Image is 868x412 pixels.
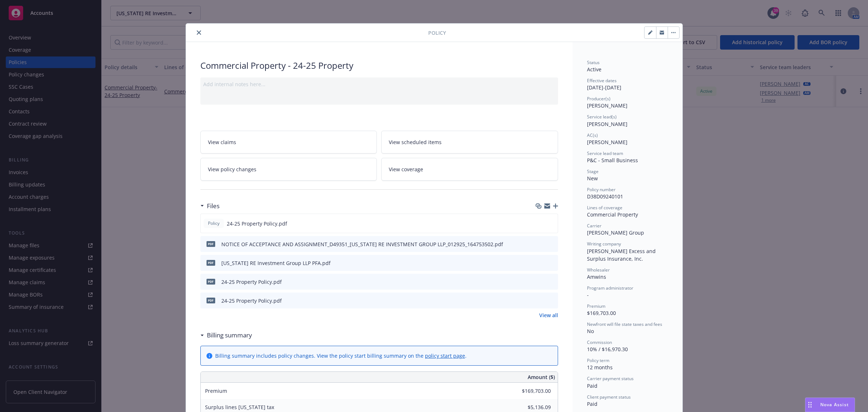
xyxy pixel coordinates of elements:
[587,77,617,84] span: Effective dates
[587,121,627,127] span: [PERSON_NAME]
[221,278,282,286] div: 24-25 Property Policy.pdf
[205,404,274,411] span: Surplus lines [US_STATE] tax
[200,131,377,154] a: View claims
[587,229,644,236] span: [PERSON_NAME] Group
[508,386,555,396] input: 0.00
[587,321,662,327] span: Newfront will file state taxes and fees
[221,240,503,248] div: NOTICE OF ACCEPTANCE AND ASSIGNMENT_D49351_[US_STATE] RE INVESTMENT GROUP LLP_012925_164753502.pdf
[215,352,467,360] div: Billing summary includes policy changes. View the policy start billing summary on the .
[587,291,589,298] span: -
[587,285,633,291] span: Program administrator
[200,158,377,181] a: View policy changes
[587,96,610,102] span: Producer(s)
[221,259,331,267] div: [US_STATE] RE Investment Group LLP PFA.pdf
[537,259,543,267] button: download file
[587,102,627,109] span: [PERSON_NAME]
[425,352,465,359] a: policy start page
[587,241,621,247] span: Writing company
[208,138,236,146] span: View claims
[587,375,634,382] span: Carrier payment status
[205,387,227,394] span: Premium
[203,80,555,88] div: Add internal notes here...
[537,297,543,304] button: download file
[587,248,657,262] span: [PERSON_NAME] Excess and Surplus Insurance, Inc.
[805,398,855,412] button: Nova Assist
[549,259,555,267] button: preview file
[587,328,594,335] span: No
[587,394,631,400] span: Client payment status
[381,131,558,154] a: View scheduled items
[200,201,220,211] div: Files
[587,339,612,345] span: Commission
[587,223,601,229] span: Carrier
[587,186,616,193] span: Policy number
[381,158,558,181] a: View coverage
[587,364,613,371] span: 12 months
[587,346,628,353] span: 10% / $16,970.30
[549,278,555,286] button: preview file
[587,310,616,316] span: $169,703.00
[539,311,558,319] a: View all
[587,157,638,164] span: P&C - Small Business
[389,138,442,146] span: View scheduled items
[587,150,623,156] span: Service lead team
[587,168,599,175] span: Stage
[207,298,215,303] span: pdf
[587,303,605,309] span: Premium
[587,273,606,280] span: Amwins
[587,175,598,182] span: New
[587,357,609,363] span: Policy term
[587,205,622,211] span: Lines of coverage
[200,59,558,72] div: Commercial Property - 24-25 Property
[428,29,446,37] span: Policy
[537,240,543,248] button: download file
[587,66,601,73] span: Active
[389,165,423,173] span: View coverage
[200,331,252,340] div: Billing summary
[528,373,555,381] span: Amount ($)
[548,220,555,227] button: preview file
[537,278,543,286] button: download file
[208,165,256,173] span: View policy changes
[537,220,542,227] button: download file
[805,398,814,412] div: Drag to move
[587,267,610,273] span: Wholesaler
[207,201,220,211] h3: Files
[549,240,555,248] button: preview file
[587,139,627,146] span: [PERSON_NAME]
[207,220,221,227] span: Policy
[227,220,287,227] span: 24-25 Property Policy.pdf
[587,193,623,200] span: D38D09240101
[587,400,597,407] span: Paid
[207,331,252,340] h3: Billing summary
[207,279,215,284] span: pdf
[207,241,215,247] span: pdf
[549,297,555,304] button: preview file
[587,211,638,218] span: Commercial Property
[587,77,668,91] div: [DATE] - [DATE]
[587,382,597,389] span: Paid
[820,402,849,408] span: Nova Assist
[207,260,215,265] span: pdf
[587,59,600,66] span: Status
[587,132,598,138] span: AC(s)
[221,297,282,304] div: 24-25 Property Policy.pdf
[195,28,203,37] button: close
[587,114,617,120] span: Service lead(s)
